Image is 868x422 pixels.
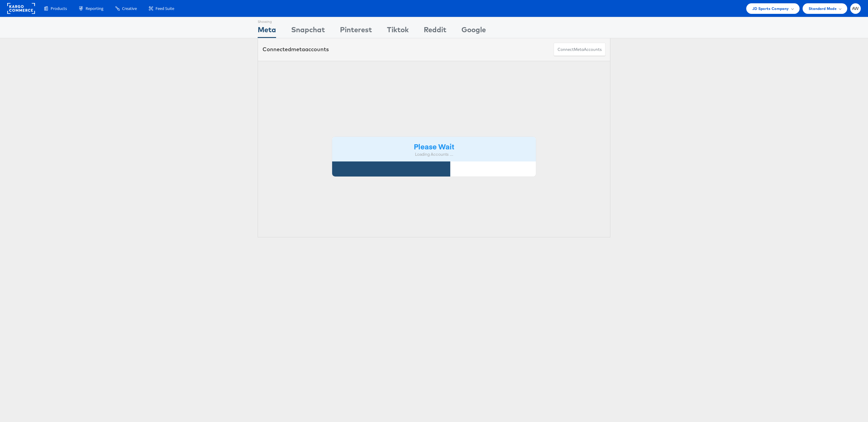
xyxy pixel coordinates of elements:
div: Snapchat [291,24,325,38]
span: Standard Mode [809,5,837,12]
div: Tiktok [387,24,409,38]
div: Reddit [424,24,446,38]
div: Google [461,24,486,38]
span: meta [574,47,584,52]
span: Reporting [86,6,103,11]
div: Pinterest [340,24,372,38]
span: Feed Suite [156,6,174,11]
strong: Please Wait [414,141,454,151]
span: Products [51,6,67,11]
div: Connected accounts [263,45,329,53]
span: AW [852,7,859,11]
div: Showing [258,17,276,24]
span: meta [291,46,305,53]
button: ConnectmetaAccounts [554,43,605,56]
div: Loading Accounts .... [337,152,531,157]
span: JD Sports Company [752,5,789,12]
span: Creative [122,6,137,11]
div: Meta [258,24,276,38]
